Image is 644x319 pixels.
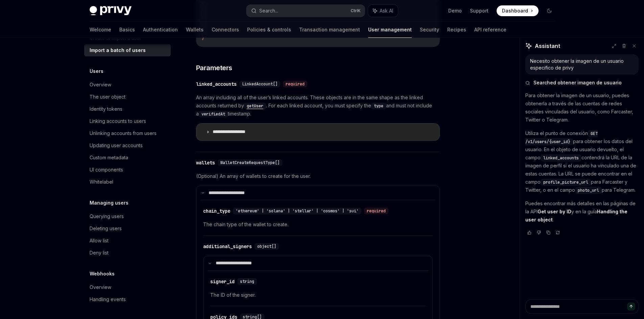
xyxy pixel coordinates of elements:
a: Identity tokens [84,103,171,115]
span: string [240,279,254,284]
a: Deny list [84,247,171,259]
div: Deleting users [90,224,122,233]
a: API reference [474,22,506,38]
button: Send message [627,302,635,311]
a: Import a batch of users [84,44,171,56]
a: Transaction management [299,22,360,38]
div: Identity tokens [90,105,122,113]
button: Searched obtener imagen de usuario [525,79,639,86]
div: Linking accounts to users [90,117,146,125]
span: profile_picture_url [543,180,588,185]
a: The user object [84,91,171,103]
a: Linking accounts to users [84,115,171,127]
a: Allow list [84,235,171,247]
div: Necesito obtener la imagen de un usuario especifico de privy [530,58,634,71]
span: object[] [257,244,276,249]
div: linked_accounts [196,81,237,87]
span: Ask AI [380,7,393,14]
div: Handling events [90,295,126,303]
a: Connectors [212,22,239,38]
p: Para obtener la imagen de un usuario, puedes obtenerla a través de las cuentas de redes sociales ... [525,91,639,124]
div: chain_type [203,208,230,214]
h5: Users [90,67,103,75]
button: Ask AI [368,5,398,17]
a: Security [420,22,439,38]
span: photo_url [578,188,599,193]
span: (Optional) An array of wallets to create for the user. [196,172,440,180]
a: Recipes [447,22,466,38]
div: Whitelabel [90,178,113,186]
div: Import a batch of users [90,46,146,54]
a: Overview [84,281,171,293]
span: Parameters [196,63,232,73]
code: type [371,103,386,109]
code: getUser [244,103,266,109]
a: Handling the user object [525,209,627,223]
a: Querying users [84,210,171,222]
button: Toggle dark mode [544,5,555,16]
a: Policies & controls [247,22,291,38]
span: An array including all of the user’s linked accounts. These objects are in the same shape as the ... [196,94,440,118]
span: linked_accounts [543,155,579,161]
button: Search...CtrlK [246,5,365,17]
span: LinkedAccount[] [242,81,278,87]
a: UI components [84,164,171,176]
span: Assistant [535,42,560,50]
div: Allow list [90,237,109,245]
a: Unlinking accounts from users [84,127,171,139]
a: Welcome [90,22,111,38]
a: Get user by ID [538,209,571,215]
div: Overview [90,283,111,291]
a: Updating user accounts [84,139,171,152]
h5: Managing users [90,199,128,207]
div: additional_signers [203,243,252,250]
div: Querying users [90,212,124,220]
span: Ctrl K [351,8,361,14]
a: Demo [448,7,462,14]
a: User management [368,22,412,38]
div: wallets [196,159,215,166]
div: Search... [259,7,278,15]
div: The user object [90,93,125,101]
span: GET /v1/users/{user_id} [525,131,598,144]
span: 'ethereum' | 'solana' | 'stellar' | 'cosmos' | 'sui' [236,208,359,214]
textarea: To enrich screen reader interactions, please activate Accessibility in Grammarly extension settings [525,299,639,314]
span: The chain type of the wallet to create. [203,220,433,229]
div: signer_id [210,278,235,285]
a: getUser [244,103,266,108]
span: }' [202,35,207,41]
div: UI components [90,166,123,174]
a: Wallets [186,22,204,38]
a: Deleting users [84,222,171,235]
span: The ID of the signer. [210,291,426,299]
span: Searched obtener imagen de usuario [533,79,622,86]
div: Unlinking accounts from users [90,129,157,137]
a: Custom metadata [84,152,171,164]
p: Utiliza el punto de conexión para obtener los datos del usuario. En el objeto de usuario devuelto... [525,129,639,194]
div: Custom metadata [90,154,128,162]
a: Whitelabel [84,176,171,188]
span: Dashboard [502,7,528,14]
div: required [364,208,388,214]
p: Puedes encontrar más detalles en las páginas de la API y en la guía . [525,200,639,224]
a: Overview [84,79,171,91]
a: Authentication [143,22,178,38]
img: dark logo [90,6,132,16]
a: Handling events [84,293,171,305]
div: Deny list [90,249,109,257]
a: Dashboard [497,5,539,16]
h5: Webhooks [90,270,115,278]
a: Support [470,7,488,14]
a: Basics [119,22,135,38]
div: required [283,81,307,87]
div: Updating user accounts [90,141,143,150]
span: WalletCreateRequestType[] [220,160,280,165]
code: verifiedAt [199,111,228,117]
div: Overview [90,81,111,89]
